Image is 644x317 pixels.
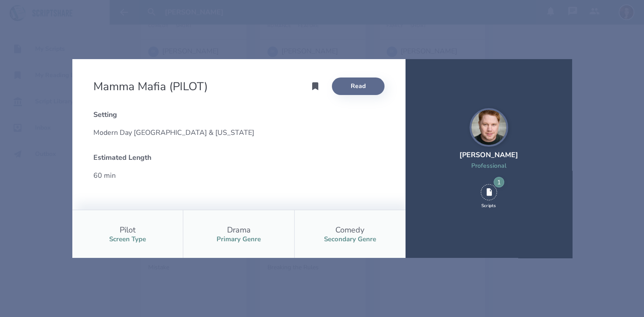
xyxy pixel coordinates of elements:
[459,108,518,180] a: [PERSON_NAME]Professional
[93,153,232,162] div: Estimated Length
[470,108,508,147] img: user_1750438422-crop.jpg
[494,177,504,187] div: 1
[93,127,384,139] div: Modern Day [GEOGRAPHIC_DATA] & [US_STATE]
[324,235,376,243] div: Secondary Genre
[93,169,232,182] div: 60 min
[109,235,146,243] div: Screen Type
[332,77,384,95] a: Read
[459,162,518,170] div: Professional
[459,150,518,160] div: [PERSON_NAME]
[120,225,135,235] div: Pilot
[217,235,261,243] div: Primary Genre
[93,110,384,120] div: Setting
[93,79,211,94] h2: Mamma Mafia (PILOT)
[335,225,364,235] div: Comedy
[480,184,497,208] div: 1 Script
[227,225,251,235] div: Drama
[481,203,496,209] div: Scripts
